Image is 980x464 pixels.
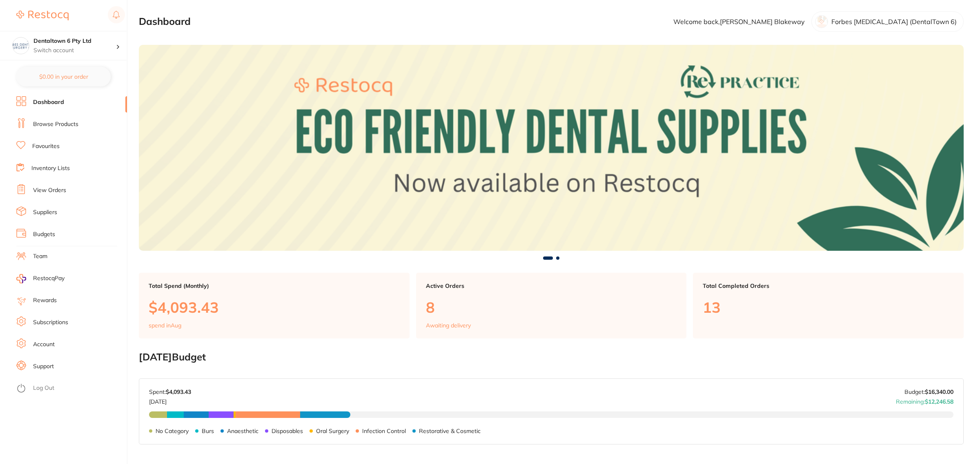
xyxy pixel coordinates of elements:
[426,322,471,329] p: Awaiting delivery
[149,389,191,395] p: Spent:
[16,6,69,25] a: Restocq Logo
[272,428,303,434] p: Disposables
[13,38,29,54] img: Dentaltown 6 Pty Ltd
[33,120,78,128] a: Browse Products
[33,296,57,305] a: Rewards
[16,382,125,395] button: Log Out
[416,273,687,339] a: Active Orders8Awaiting delivery
[31,164,70,172] a: Inventory Lists
[33,46,116,55] p: Switch account
[33,230,55,239] a: Budgets
[33,98,64,106] a: Dashboard
[139,351,964,363] h2: [DATE] Budget
[16,11,69,20] img: Restocq Logo
[227,428,258,434] p: Anaesthetic
[16,67,111,86] button: $0.00 in your order
[149,299,400,316] p: $4,093.43
[33,340,55,349] a: Account
[426,283,677,289] p: Active Orders
[202,428,214,434] p: Burs
[703,299,954,316] p: 13
[426,299,677,316] p: 8
[33,252,47,261] a: Team
[139,273,410,339] a: Total Spend (Monthly)$4,093.43spend inAug
[703,283,954,289] p: Total Completed Orders
[419,428,481,434] p: Restorative & Cosmetic
[925,398,953,405] strong: $12,246.58
[33,186,66,194] a: View Orders
[33,384,54,392] a: Log Out
[316,428,349,434] p: Oral Surgery
[33,274,65,283] span: RestocqPay
[16,274,26,283] img: RestocqPay
[904,389,953,395] p: Budget:
[33,362,54,371] a: Support
[156,428,189,434] p: No Category
[149,322,181,329] p: spend in Aug
[33,37,116,45] h4: Dentaltown 6 Pty Ltd
[149,395,191,405] p: [DATE]
[896,395,953,405] p: Remaining:
[33,208,57,217] a: Suppliers
[33,318,68,327] a: Subscriptions
[693,273,964,339] a: Total Completed Orders13
[149,283,400,289] p: Total Spend (Monthly)
[32,142,60,150] a: Favourites
[166,388,191,396] strong: $4,093.43
[139,16,191,27] h2: Dashboard
[16,274,65,283] a: RestocqPay
[925,388,953,396] strong: $16,340.00
[831,18,957,25] p: Forbes [MEDICAL_DATA] (DentalTown 6)
[139,45,964,251] img: Dashboard
[673,18,805,25] p: Welcome back, [PERSON_NAME] Blakeway
[362,428,406,434] p: Infection Control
